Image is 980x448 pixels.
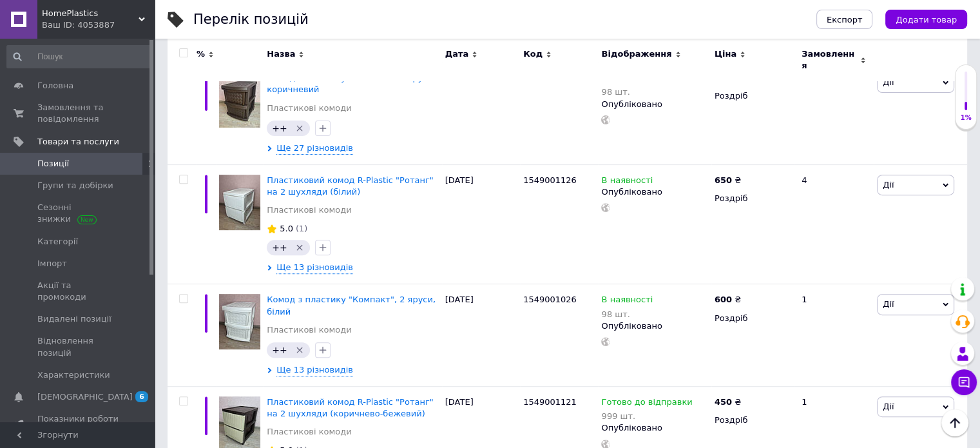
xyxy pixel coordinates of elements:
[294,123,305,133] svg: Видалити мітку
[794,63,874,165] div: 0
[37,136,119,148] span: Товари та послуги
[37,335,119,358] span: Відновлення позицій
[37,80,73,92] span: Головна
[42,19,155,31] div: Ваш ID: 4053887
[601,397,692,411] span: Готово до відправки
[715,414,791,426] div: Роздріб
[883,402,894,411] span: Дії
[715,48,736,60] span: Ціна
[37,280,119,303] span: Акції та промокоди
[42,8,139,19] span: HomePlastics
[816,10,873,29] button: Експорт
[601,422,707,434] div: Опубліковано
[280,224,293,233] span: 5.0
[896,15,957,24] span: Додати товар
[445,48,469,60] span: Дата
[715,175,732,185] b: 650
[523,175,577,185] span: 1549001126
[276,364,353,376] span: Ще 13 різновидів
[37,313,111,325] span: Видалені позиції
[442,165,520,284] div: [DATE]
[827,15,863,24] span: Експорт
[294,345,305,355] svg: Видалити мітку
[276,142,353,155] span: Ще 27 різновидів
[883,299,894,309] span: Дії
[885,10,967,29] button: Додати товар
[267,48,295,60] span: Назва
[267,324,351,336] a: Пластикові комоди
[715,175,741,186] div: ₴
[37,236,78,248] span: Категорії
[715,397,732,407] b: 450
[601,309,653,319] div: 98 шт.
[715,295,732,304] b: 600
[37,180,113,191] span: Групи та добірки
[601,295,653,308] span: В наявності
[267,295,436,316] a: Комод з пластику "Компакт", 2 яруси, білий
[272,123,287,133] span: ++
[197,48,205,60] span: %
[37,369,110,381] span: Характеристики
[267,397,433,418] a: Пластиковий комод R-Plastic "Ротанг" на 2 шухляди (коричнево-бежевий)
[267,175,433,197] a: Пластиковий комод R-Plastic "Ротанг" на 2 шухляди (білий)
[601,48,671,60] span: Відображення
[442,284,520,387] div: [DATE]
[37,391,133,403] span: [DEMOGRAPHIC_DATA]
[193,13,309,26] div: Перелік позицій
[523,397,577,407] span: 1549001121
[715,294,741,306] div: ₴
[601,175,653,189] span: В наявності
[951,369,977,395] button: Чат з покупцем
[601,320,707,332] div: Опубліковано
[883,180,894,190] span: Дії
[135,391,148,402] span: 6
[715,90,791,102] div: Роздріб
[794,165,874,284] div: 4
[267,102,351,114] a: Пластикові комоди
[219,294,260,349] img: Комод из пластика "Компакт", 2 яруса, белый
[956,113,976,122] div: 1%
[294,242,305,253] svg: Видалити мітку
[37,258,67,269] span: Імпорт
[276,262,353,274] span: Ще 13 різновидів
[272,345,287,355] span: ++
[715,193,791,204] div: Роздріб
[442,63,520,165] div: [DATE]
[601,99,707,110] div: Опубліковано
[37,102,119,125] span: Замовлення та повідомлення
[267,426,351,438] a: Пластикові комоди
[523,295,577,304] span: 1549001026
[601,87,653,97] div: 98 шт.
[267,204,351,216] a: Пластикові комоди
[794,284,874,387] div: 1
[6,45,152,68] input: Пошук
[523,48,543,60] span: Код
[941,409,968,436] button: Наверх
[296,224,307,233] span: (1)
[37,158,69,170] span: Позиції
[802,48,857,72] span: Замовлення
[219,175,260,230] img: Пластиковый комод R-Plastic "Ротанг" на 2 ящика (белый)
[601,411,692,421] div: 999 шт.
[37,413,119,436] span: Показники роботи компанії
[601,186,707,198] div: Опубліковано
[37,202,119,225] span: Сезонні знижки
[219,72,260,128] img: Комод из пластика "Компакт", 2 яруса, коричневый
[715,396,741,408] div: ₴
[272,242,287,253] span: ++
[883,77,894,87] span: Дії
[715,313,791,324] div: Роздріб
